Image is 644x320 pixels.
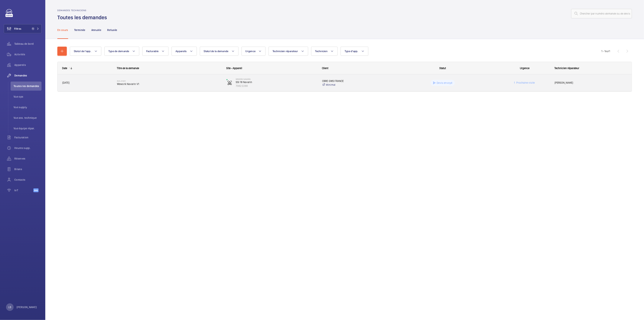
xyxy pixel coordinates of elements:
[17,305,37,309] p: [PERSON_NAME]
[439,67,446,70] span: Statut
[117,82,222,86] span: Wework Navarin V1
[8,305,11,309] p: LB
[57,14,109,21] h1: Toutes les demandes
[91,28,101,32] p: Annulée
[341,47,368,56] button: Type d'app.
[245,50,256,53] span: Urgence
[601,50,610,52] span: 1 - 1 1
[311,47,338,56] button: Technicien
[57,28,68,32] p: En cours
[117,67,139,70] span: Titre de la demande
[345,50,358,53] span: Type d'app.
[236,78,317,80] p: WeWork Navarin
[14,157,42,160] span: Réserves
[14,95,42,99] span: Vue ops
[104,47,139,56] button: Type de demande
[33,188,38,192] span: Beta
[437,81,452,85] p: Devis envoyé
[14,74,42,77] span: Demandes
[555,81,627,85] span: [PERSON_NAME]
[322,79,385,83] p: CBRE GWS FRANCE
[242,47,266,56] button: Urgence
[62,81,69,84] span: [DATE]
[14,126,42,130] span: Vue équipe répar.
[14,178,42,182] span: Contacts
[62,67,67,70] div: Date
[14,146,42,150] span: Heures supp.
[14,42,42,46] span: Tableau de bord
[14,167,42,171] span: Bilans
[315,50,328,53] span: Technicien
[520,67,530,70] span: Urgence
[70,47,101,56] button: Statut de l'app.
[14,27,21,31] span: Filtres
[32,27,35,30] span: 1
[226,67,242,70] span: Site - Appareil
[14,136,42,139] span: Facturation
[108,50,129,53] span: Type de demande
[14,116,42,120] span: Vue ass. technique
[117,80,222,82] h2: R25-01201
[605,50,609,53] span: sur
[146,50,159,53] span: Facturable
[57,9,109,12] h2: Demandes techniciens
[107,28,117,32] p: Refusée
[322,67,328,70] span: Client
[554,67,579,70] span: Technicien réparateur
[236,84,317,88] p: 70822288
[14,188,33,192] span: IoT
[227,81,232,85] img: fire_alarm.svg
[322,83,385,87] a: Minimal
[516,81,535,84] span: Prochaine visite
[175,50,187,53] span: Appareils
[200,47,239,56] button: Statut de la demande
[14,84,42,88] span: Toutes les demandes
[269,47,308,56] button: Technicien réparateur
[204,50,229,53] span: Statut de la demande
[571,9,632,18] input: Chercher par numéro demande ou de devis
[74,50,91,53] span: Statut de l'app.
[14,105,42,109] span: Vue supply
[236,80,317,84] p: SSI 18 Navarin
[14,52,42,56] span: Activités
[172,47,197,56] button: Appareils
[74,28,85,32] p: Terminée
[272,50,298,53] span: Technicien réparateur
[142,47,169,56] button: Facturable
[4,24,42,33] button: Filtres1
[14,63,42,67] span: Appareils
